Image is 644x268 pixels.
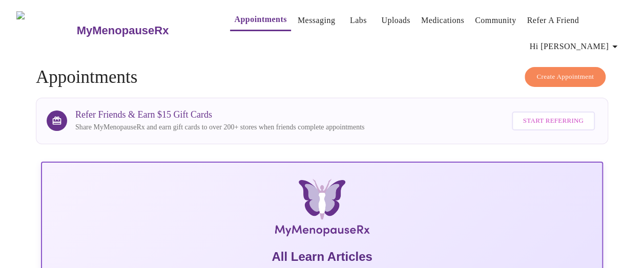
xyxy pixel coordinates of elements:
[135,179,509,240] img: MyMenopauseRx Logo
[523,115,584,127] span: Start Referring
[525,67,606,87] button: Create Appointment
[526,36,625,57] button: Hi [PERSON_NAME]
[75,13,210,49] a: MyMenopauseRx
[230,9,290,31] button: Appointments
[36,67,608,87] h4: Appointments
[421,13,464,28] a: Medications
[381,13,410,28] a: Uploads
[527,13,579,28] a: Refer a Friend
[75,122,364,132] p: Share MyMenopauseRx and earn gift cards to over 200+ stores when friends complete appointments
[536,71,594,83] span: Create Appointment
[471,10,521,31] button: Community
[294,10,339,31] button: Messaging
[77,24,169,37] h3: MyMenopauseRx
[234,12,286,27] a: Appointments
[523,10,583,31] button: Refer a Friend
[75,109,364,120] h3: Refer Friends & Earn $15 Gift Cards
[530,39,621,54] span: Hi [PERSON_NAME]
[50,249,594,265] h5: All Learn Articles
[350,13,367,28] a: Labs
[417,10,468,31] button: Medications
[16,11,75,50] img: MyMenopauseRx Logo
[509,106,597,136] a: Start Referring
[342,10,375,31] button: Labs
[377,10,414,31] button: Uploads
[475,13,516,28] a: Community
[298,13,335,28] a: Messaging
[512,111,595,130] button: Start Referring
